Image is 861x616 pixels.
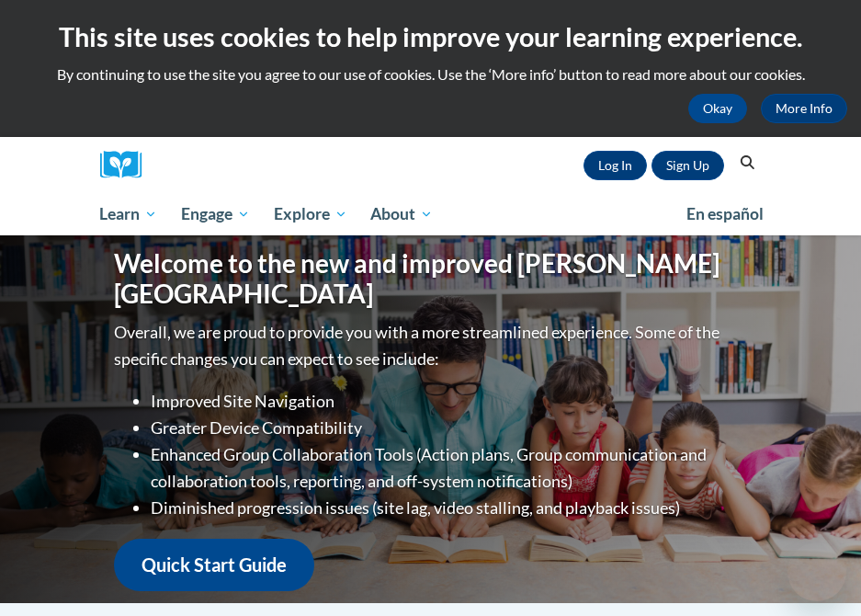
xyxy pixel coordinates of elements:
[583,151,647,180] a: Log In
[14,18,847,55] h2: This site uses cookies to help improve your learning experience.
[88,193,170,235] a: Learn
[370,203,433,225] span: About
[100,151,155,179] a: Cox Campus
[151,388,748,415] li: Improved Site Navigation
[151,415,748,441] li: Greater Device Compatibility
[169,193,262,235] a: Engage
[674,195,776,234] a: En español
[358,193,445,235] a: About
[99,203,157,225] span: Learn
[274,203,347,225] span: Explore
[114,319,748,372] p: Overall, we are proud to provide you with a more streamlined experience. Some of the specific cha...
[761,94,847,123] a: More Info
[787,542,846,601] iframe: Button to launch messaging window
[114,539,314,591] a: Quick Start Guide
[114,248,748,310] h1: Welcome to the new and improved [PERSON_NAME][GEOGRAPHIC_DATA]
[688,94,747,123] button: Okay
[181,203,250,225] span: Engage
[733,152,761,174] button: Search
[151,441,748,495] li: Enhanced Group Collaboration Tools (Action plans, Group communication and collaboration tools, re...
[14,64,847,85] p: By continuing to use the site you agree to our use of cookies. Use the ‘More info’ button to read...
[86,193,776,235] div: Main menu
[100,151,155,179] img: Logo brand
[262,193,359,235] a: Explore
[151,495,748,521] li: Diminished progression issues (site lag, video stalling, and playback issues)
[686,204,764,223] span: En español
[651,151,724,180] a: Register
